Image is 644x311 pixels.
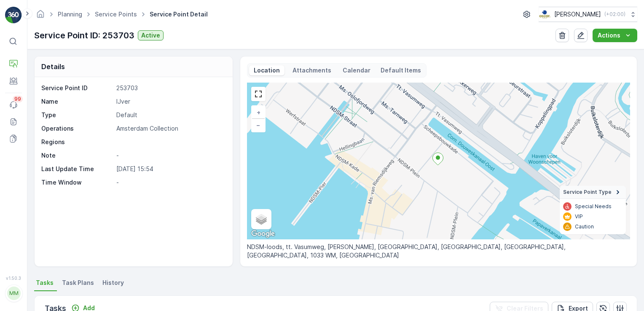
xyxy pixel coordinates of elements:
span: Service Point Detail [148,10,209,19]
img: logo [5,7,22,24]
a: 99 [5,97,22,113]
p: Service Point ID: 253703 [34,29,134,42]
p: Details [41,62,65,72]
span: Task Plans [62,279,94,287]
a: Planning [58,11,82,18]
p: 99 [14,96,21,102]
p: Location [252,66,281,75]
p: Amsterdam Collection [116,124,224,133]
p: ( +02:00 ) [604,11,625,18]
p: Calendar [343,66,370,75]
span: History [102,279,124,287]
summary: Service Point Type [560,186,626,199]
button: [PERSON_NAME](+02:00) [539,7,637,22]
p: Regions [41,138,113,146]
p: [DATE] 15:54 [116,165,224,173]
button: Actions [593,29,637,42]
p: Time Window [41,178,113,187]
img: basis-logo_rgb2x.png [539,10,551,19]
a: Layers [252,210,271,228]
p: Actions [598,31,620,40]
p: Last Update Time [41,165,113,173]
p: - [116,178,224,187]
p: Name [41,97,113,106]
div: MM [7,287,21,300]
span: + [257,109,260,116]
p: 253703 [116,84,224,92]
span: Service Point Type [563,189,612,196]
p: Default Items [381,66,421,75]
a: View Fullscreen [252,88,265,100]
p: Active [141,31,160,40]
a: Homepage [36,13,45,20]
p: Special Needs [575,203,612,210]
a: Zoom In [252,106,265,119]
p: Attachments [291,66,333,75]
span: v 1.50.3 [5,276,22,281]
span: − [256,121,260,129]
span: Tasks [36,279,54,287]
img: Google [249,228,277,239]
a: Zoom Out [252,119,265,131]
button: Active [138,30,164,40]
p: - [116,151,224,160]
a: Open this area in Google Maps (opens a new window) [249,228,277,239]
p: Service Point ID [41,84,113,92]
p: Type [41,111,113,119]
p: VIP [575,213,583,220]
p: NDSM-loods, tt. Vasumweg, [PERSON_NAME], [GEOGRAPHIC_DATA], [GEOGRAPHIC_DATA], [GEOGRAPHIC_DATA],... [247,243,630,260]
p: Default [116,111,224,119]
p: IJver [116,97,224,106]
p: Operations [41,124,113,133]
p: Note [41,151,113,160]
p: Caution [575,223,594,230]
p: [PERSON_NAME] [554,10,601,19]
button: MM [5,282,22,304]
a: Service Points [95,11,137,18]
